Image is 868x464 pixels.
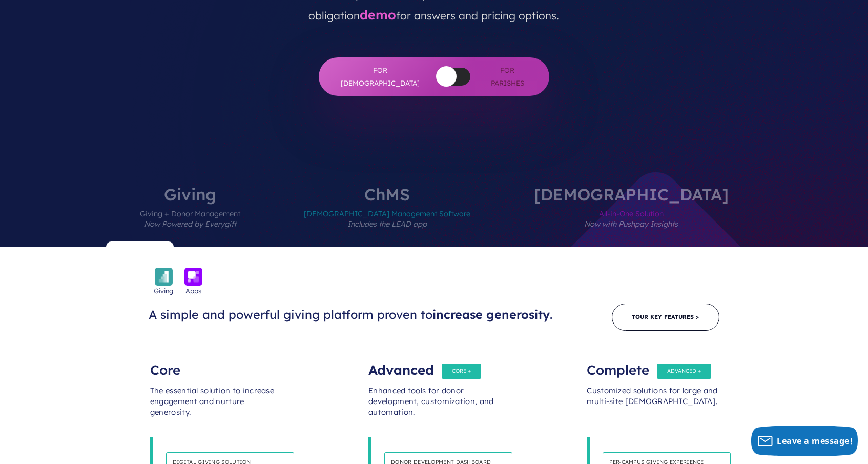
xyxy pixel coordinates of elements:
[184,268,202,286] img: icon_apps-bckgrnd-600x600-1.png
[155,268,173,286] img: icon_giving-bckgrnd-600x600-1.png
[150,355,281,375] div: Core
[360,7,396,23] a: demo
[347,219,427,229] em: Includes the LEAD app
[304,203,470,247] span: [DEMOGRAPHIC_DATA] Management Software
[486,64,529,89] span: For Parishes
[503,186,759,247] label: [DEMOGRAPHIC_DATA]
[534,203,729,247] span: All-in-One Solution
[339,64,421,89] span: For [DEMOGRAPHIC_DATA]
[273,186,501,247] label: ChMS
[432,307,550,322] span: increase generosity
[109,186,271,247] label: Giving
[777,435,853,447] span: Leave a message!
[185,286,201,296] span: Apps
[154,286,173,296] span: Giving
[584,219,678,229] em: Now with Pushpay Insights
[149,307,563,322] h3: A simple and powerful giving platform proven to .
[368,375,500,437] div: Enhanced tools for donor development, customization, and automation.
[144,219,236,229] em: Now Powered by Everygift
[587,355,718,375] div: Complete
[140,203,240,247] span: Giving + Donor Management
[368,355,500,375] div: Advanced
[150,375,281,437] div: The essential solution to increase engagement and nurture generosity.
[587,375,718,437] div: Customized solutions for large and multi-site [DEMOGRAPHIC_DATA].
[751,426,858,456] button: Leave a message!
[612,304,719,331] a: Tour Key Features >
